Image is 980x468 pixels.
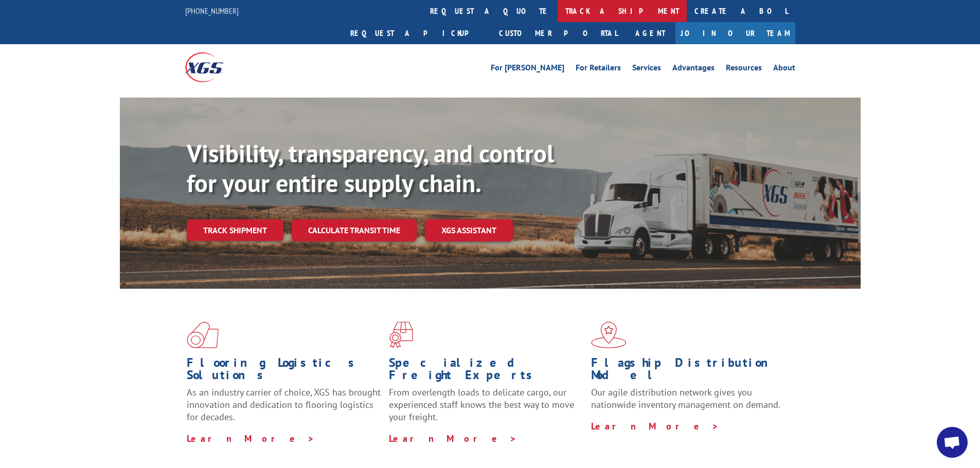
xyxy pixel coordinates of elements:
a: Advantages [672,64,715,75]
img: xgs-icon-flagship-distribution-model-red [591,322,627,348]
h1: Specialized Freight Experts [389,357,583,386]
a: Customer Portal [491,22,625,44]
a: Agent [625,22,675,44]
img: xgs-icon-focused-on-flooring-red [389,322,413,348]
a: Calculate transit time [292,219,417,241]
a: About [773,64,795,75]
a: Resources [726,64,762,75]
a: Learn More > [389,433,517,444]
a: Learn More > [187,433,315,444]
p: From overlength loads to delicate cargo, our experienced staff knows the best way to move your fr... [389,386,583,432]
h1: Flagship Distribution Model [591,357,786,386]
a: Join Our Team [675,22,795,44]
a: [PHONE_NUMBER] [185,6,239,16]
span: As an industry carrier of choice, XGS has brought innovation and dedication to flooring logistics... [187,386,381,423]
a: Learn More > [591,420,719,432]
h1: Flooring Logistics Solutions [187,357,381,386]
img: xgs-icon-total-supply-chain-intelligence-red [187,322,219,348]
a: For Retailers [576,64,621,75]
a: XGS ASSISTANT [425,219,513,241]
b: Visibility, transparency, and control for your entire supply chain. [187,137,554,199]
span: Our agile distribution network gives you nationwide inventory management on demand. [591,386,780,410]
a: Track shipment [187,219,283,241]
div: Open chat [937,427,968,458]
a: Services [632,64,661,75]
a: Request a pickup [343,22,491,44]
a: For [PERSON_NAME] [491,64,564,75]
